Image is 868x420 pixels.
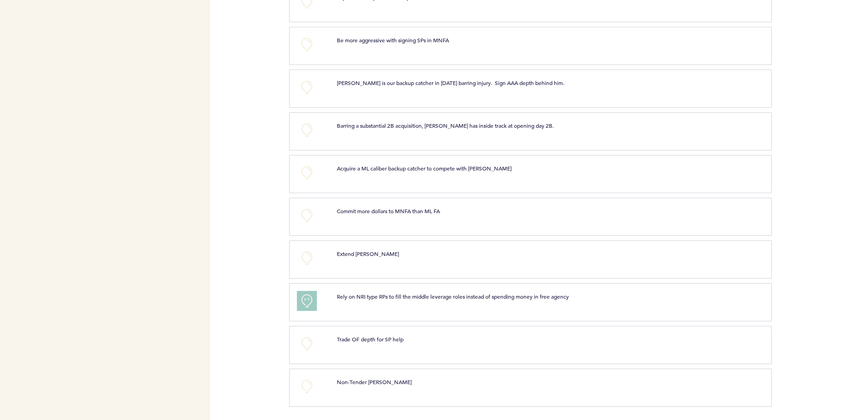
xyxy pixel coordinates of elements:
span: [PERSON_NAME] is our backup catcher in [DATE] barring injury. Sign AAA depth behind him. [337,79,564,86]
span: Non-Tender [PERSON_NAME] [337,378,412,385]
span: Rely on NRI type RPs to fill the middle leverage roles instead of spending money in free agency [337,293,569,300]
span: Commit more dollars to MNFA than ML FA [337,207,440,215]
span: Barring a substantial 2B acquisition, [PERSON_NAME] has inside track at opening day 2B. [337,122,554,129]
span: Trade OF depth for SP help [337,335,404,343]
span: Extend [PERSON_NAME] [337,250,399,257]
span: Be more aggressive with signing SPs in MNFA [337,36,449,44]
span: +1 [304,295,310,304]
span: Acquire a ML caliber backup catcher to compete with [PERSON_NAME] [337,165,512,172]
button: +1 [298,292,316,310]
